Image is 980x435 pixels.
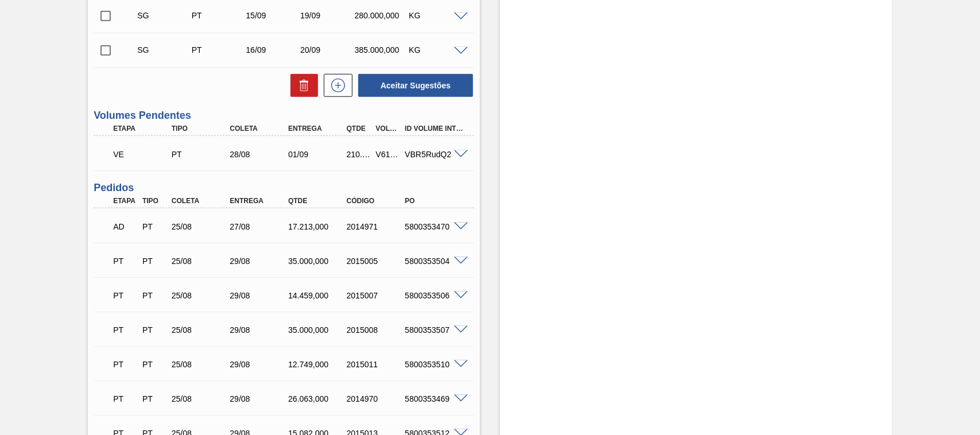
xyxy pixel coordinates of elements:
div: Pedido de Transferência [140,257,169,266]
div: PO [402,197,467,205]
div: Pedido de Transferência [140,394,169,403]
div: 2015008 [344,325,409,335]
p: PT [113,394,137,403]
div: Qtde [344,125,374,133]
div: 35.000,000 [285,257,350,266]
div: 5800353504 [402,257,467,266]
div: 29/08/2025 [227,291,292,300]
div: 5800353469 [402,394,467,403]
div: Entrega [227,197,292,205]
div: 25/08/2025 [169,325,234,335]
div: Volume Enviado para Transporte [110,142,175,167]
div: Sugestão Criada [134,45,194,55]
div: 5800353506 [402,291,467,300]
div: 5800353507 [402,325,467,335]
div: Coleta [227,125,292,133]
div: Pedido em Trânsito [110,386,140,411]
div: Pedido em Trânsito [110,283,140,308]
div: Nova sugestão [318,74,353,97]
div: 17.213,000 [285,222,350,231]
div: 5800353510 [402,360,467,369]
div: Qtde [285,197,350,205]
div: 280.000,000 [352,11,412,20]
div: Volume Portal [373,125,403,133]
div: Tipo [169,125,234,133]
div: 14.459,000 [285,291,350,300]
div: Coleta [169,197,234,205]
p: VE [113,150,172,159]
div: Pedido em Trânsito [110,352,140,377]
div: VBR5RudQ2 [402,150,467,159]
div: Aceitar Sugestões [353,73,474,98]
div: 01/09/2025 [285,150,350,159]
div: Código [344,197,409,205]
div: V618874 [373,150,403,159]
p: PT [113,291,137,300]
div: Tipo [140,197,169,205]
div: 25/08/2025 [169,291,234,300]
div: 19/09/2025 [297,11,357,20]
div: 25/08/2025 [169,257,234,266]
div: Pedido em Trânsito [110,248,140,274]
div: 29/08/2025 [227,394,292,403]
div: 5800353470 [402,222,467,231]
div: 210.000,000 [344,150,374,159]
p: PT [113,360,137,369]
div: Pedido em Trânsito [110,317,140,343]
div: Pedido de Transferência [140,222,169,231]
div: 27/08/2025 [227,222,292,231]
div: 2015007 [344,291,409,300]
div: Pedido de Transferência [140,325,169,335]
div: 2014971 [344,222,409,231]
div: 20/09/2025 [297,45,357,55]
div: Etapa [110,125,175,133]
div: 26.063,000 [285,394,350,403]
div: 2014970 [344,394,409,403]
div: 25/08/2025 [169,222,234,231]
div: Etapa [110,197,140,205]
div: 16/09/2025 [243,45,303,55]
div: 29/08/2025 [227,360,292,369]
div: Pedido de Transferência [189,11,249,20]
div: Aguardando Descarga [110,214,140,239]
div: Entrega [285,125,350,133]
div: Id Volume Interno [402,125,467,133]
div: Sugestão Criada [134,11,194,20]
div: 2015011 [344,360,409,369]
h3: Pedidos [94,182,474,194]
div: Pedido de Transferência [140,360,169,369]
p: PT [113,325,137,335]
button: Aceitar Sugestões [358,74,473,97]
div: 15/09/2025 [243,11,303,20]
div: 28/08/2025 [227,150,292,159]
div: 385.000,000 [352,45,412,55]
h3: Volumes Pendentes [94,110,474,122]
p: AD [113,222,137,231]
div: 25/08/2025 [169,360,234,369]
div: Excluir Sugestões [285,74,318,97]
div: Pedido de Transferência [140,291,169,300]
div: KG [406,45,466,55]
div: 29/08/2025 [227,257,292,266]
div: 2015005 [344,257,409,266]
div: Pedido de Transferência [169,150,234,159]
div: 12.749,000 [285,360,350,369]
div: 29/08/2025 [227,325,292,335]
div: KG [406,11,466,20]
div: Pedido de Transferência [189,45,249,55]
div: 25/08/2025 [169,394,234,403]
p: PT [113,257,137,266]
div: 35.000,000 [285,325,350,335]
